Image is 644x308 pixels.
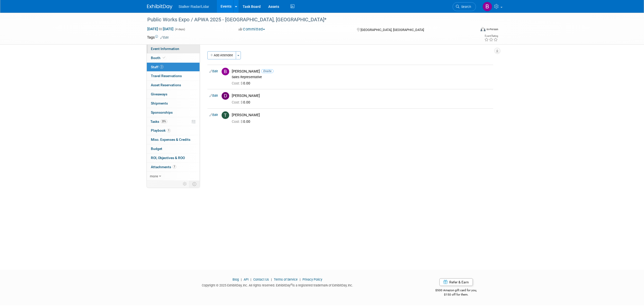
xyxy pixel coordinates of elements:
a: Edit [209,113,218,117]
a: Edit [209,94,218,97]
span: Tasks [150,119,167,124]
span: | [298,278,302,281]
button: Add Attendee [207,51,236,59]
a: Refer & Earn [439,278,473,286]
a: Asset Reservations [147,81,200,90]
a: Event Information [147,44,200,53]
span: Misc. Expenses & Credits [151,138,190,142]
div: Public Works Expo / APWA 2025 - [GEOGRAPHIC_DATA], [GEOGRAPHIC_DATA]* [146,15,468,24]
i: Booth reservation complete [163,56,165,59]
a: Budget [147,144,200,153]
a: Playbook1 [147,126,200,135]
span: [DATE] [DATE] [147,27,174,31]
td: Tags [147,35,169,40]
a: Search [453,2,476,11]
span: 0.00 [232,119,252,124]
div: [PERSON_NAME] [232,93,491,98]
a: Edit [209,70,218,73]
div: Copyright © 2025 ExhibitDay, Inc. All rights reserved. ExhibitDay is a registered trademark of Ex... [147,282,408,288]
span: to [158,27,163,31]
span: Asset Reservations [151,83,181,87]
span: Cost: $ [232,81,243,85]
a: Tasks25% [147,117,200,126]
a: Giveaways [147,90,200,99]
a: Staff3 [147,63,200,72]
div: $150 off for them. [415,293,497,297]
span: Giveaways [151,92,167,96]
img: B.jpg [222,68,229,75]
span: Booth [151,56,166,60]
span: Shipments [151,101,168,105]
span: Onsite [261,69,274,73]
a: Shipments [147,99,200,108]
a: Booth [147,54,200,62]
span: 7 [172,165,176,169]
img: Format-Inperson.png [480,27,486,31]
td: Personalize Event Tab Strip [181,181,189,187]
span: | [240,278,243,281]
img: T.jpg [222,111,229,119]
span: Sponsorships [151,110,173,114]
span: [GEOGRAPHIC_DATA], [GEOGRAPHIC_DATA] [361,28,424,32]
span: ROI, Objectives & ROO [151,156,185,160]
span: 0.00 [232,100,252,104]
img: D.jpg [222,92,229,100]
div: [PERSON_NAME] [232,113,491,117]
div: Sales Representative [232,75,491,79]
span: 3 [160,65,164,69]
a: Attachments7 [147,163,200,172]
a: Edit [160,36,169,39]
a: Terms of Service [274,278,298,281]
a: Travel Reservations [147,72,200,80]
span: 1 [167,129,171,132]
button: Committed [237,27,267,32]
div: Event Format [446,26,498,34]
span: | [270,278,273,281]
span: Stalker Radar/Lidar [178,5,209,9]
a: Sponsorships [147,108,200,117]
a: Privacy Policy [302,278,322,281]
a: API [244,278,248,281]
a: Contact Us [253,278,269,281]
a: more [147,172,200,181]
img: Brooke Journet [482,2,492,11]
span: Travel Reservations [151,74,182,78]
div: [PERSON_NAME] [232,69,491,74]
span: Cost: $ [232,100,243,104]
td: Toggle Event Tabs [189,181,200,187]
span: Staff [151,65,164,69]
span: Search [459,5,471,9]
span: 0.00 [232,81,252,85]
span: Attachments [151,165,176,169]
span: (4 days) [174,28,185,31]
span: 25% [160,119,167,123]
img: ExhibitDay [147,4,172,9]
span: Budget [151,147,162,151]
div: In-Person [486,27,498,31]
span: Cost: $ [232,119,243,124]
span: more [150,174,158,178]
div: Event Rating [484,35,498,37]
span: Event Information [151,47,179,51]
sup: ® [291,283,292,286]
span: | [249,278,253,281]
div: $500 Amazon gift card for you, [415,285,497,297]
span: Playbook [151,128,171,132]
a: Misc. Expenses & Credits [147,135,200,144]
a: Blog [232,278,239,281]
a: ROI, Objectives & ROO [147,153,200,162]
